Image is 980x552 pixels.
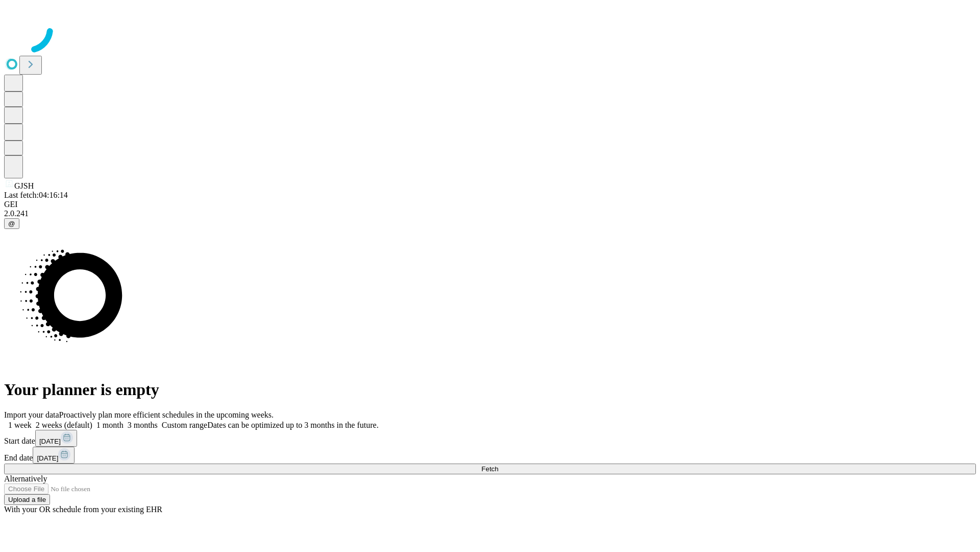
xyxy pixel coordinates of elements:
[4,191,68,199] span: Last fetch: 04:16:14
[4,410,59,419] span: Import your data
[39,438,61,445] span: [DATE]
[4,380,976,399] h1: Your planner is empty
[37,454,58,462] span: [DATE]
[481,465,498,473] span: Fetch
[4,430,976,447] div: Start date
[33,447,75,464] button: [DATE]
[162,421,207,429] span: Custom range
[4,474,47,483] span: Alternatively
[4,447,976,464] div: End date
[4,505,162,514] span: With your OR schedule from your existing EHR
[59,410,274,419] span: Proactively plan more efficient schedules in the upcoming weeks.
[128,421,158,429] span: 3 months
[96,421,124,429] span: 1 month
[14,181,34,190] span: GJSH
[207,421,378,429] span: Dates can be optimized up to 3 months in the future.
[8,421,32,429] span: 1 week
[4,464,976,474] button: Fetch
[8,220,15,227] span: @
[4,218,19,229] button: @
[4,494,50,505] button: Upload a file
[4,200,976,209] div: GEI
[4,209,976,218] div: 2.0.241
[35,430,77,447] button: [DATE]
[36,421,92,429] span: 2 weeks (default)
